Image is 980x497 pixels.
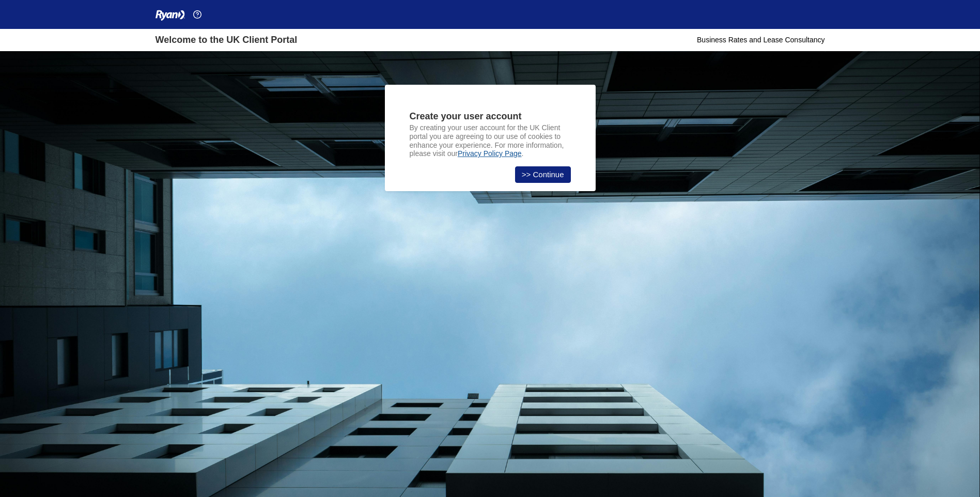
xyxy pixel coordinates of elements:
p: By creating your user account for the UK Client portal you are agreeing to our use of cookies to ... [410,123,571,158]
div: Welcome to the UK Client Portal [155,33,298,47]
div: Create your user account [410,110,571,123]
a: >> Continue [515,166,571,183]
div: Business Rates and Lease Consultancy [697,35,825,45]
a: Privacy Policy Page [458,149,522,158]
img: Help [193,10,201,19]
